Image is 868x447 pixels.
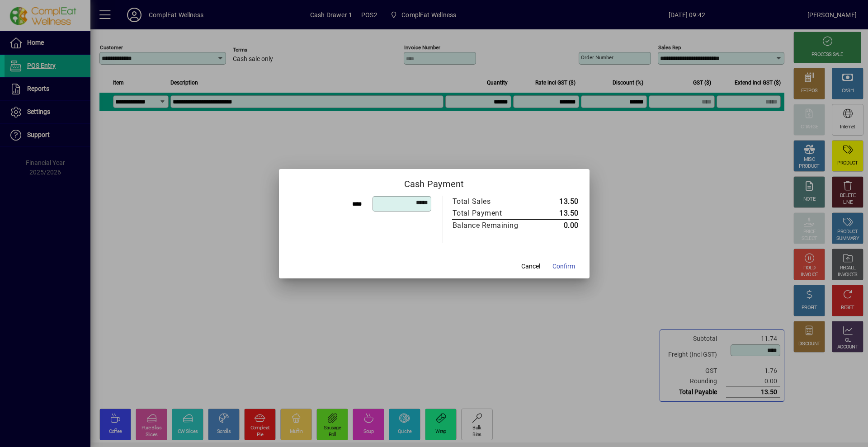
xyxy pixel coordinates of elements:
div: Balance Remaining [453,220,528,231]
h2: Cash Payment [279,169,590,195]
button: Cancel [516,259,545,275]
button: Confirm [549,259,579,275]
td: Total Payment [452,207,538,220]
td: 13.50 [538,207,579,220]
td: 13.50 [538,196,579,207]
span: Confirm [552,262,575,271]
td: Total Sales [452,196,538,207]
span: Cancel [521,262,540,271]
td: 0.00 [538,219,579,231]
